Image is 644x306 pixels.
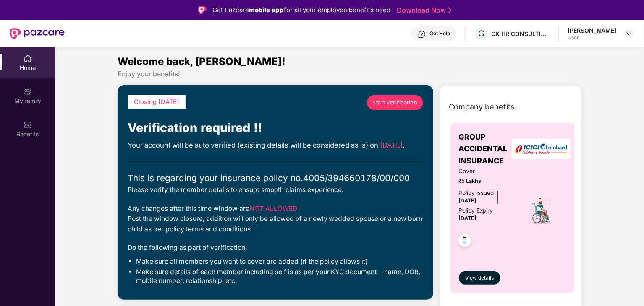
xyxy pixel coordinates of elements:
[459,177,516,185] span: ₹5 Lakhs
[128,204,423,235] div: Any changes after this time window are . Post the window closure, addition will only be allowed o...
[568,26,616,34] div: [PERSON_NAME]
[198,6,207,14] img: Logo
[128,140,423,150] div: Your account will be auto verified (existing details will be considered as is) on .
[459,131,516,167] span: GROUP ACCIDENTAL INSURANCE
[626,30,632,37] img: svg+xml;base64,PHN2ZyBpZD0iRHJvcGRvd24tMzJ4MzIiIHhtbG5zPSJodHRwOi8vd3d3LnczLm9yZy8yMDAwL3N2ZyIgd2...
[527,196,556,226] img: icon
[449,101,515,113] span: Company benefits
[134,98,179,106] span: Closing [DATE]
[372,99,417,107] span: Start verification
[128,185,423,195] div: Please verify the member details to ensure smooth claims experience.
[491,30,550,38] div: GK HR CONSULTING INDIA PRIVATE LIMITED
[448,6,452,15] img: Stroke
[478,29,484,39] span: G
[397,6,449,15] a: Download Now
[249,205,297,213] span: NOT ALLOWED
[128,243,423,253] div: Do the following as part of verification:
[24,121,32,129] img: svg+xml;base64,PHN2ZyBpZD0iQmVuZWZpdHMiIHhtbG5zPSJodHRwOi8vd3d3LnczLm9yZy8yMDAwL3N2ZyIgd2lkdGg9Ij...
[459,215,477,221] span: [DATE]
[128,171,423,185] div: This is regarding your insurance policy no. 4005/394660178/00/000
[24,54,32,63] img: svg+xml;base64,PHN2ZyBpZD0iSG9tZSIgeG1sbnM9Imh0dHA6Ly93d3cudzMub3JnLzIwMDAvc3ZnIiB3aWR0aD0iMjAiIG...
[24,88,32,96] img: svg+xml;base64,PHN2ZyB3aWR0aD0iMjAiIGhlaWdodD0iMjAiIHZpZXdCb3g9IjAgMCAyMCAyMCIgZmlsbD0ibm9uZSIgeG...
[459,206,493,215] div: Policy Expiry
[459,197,477,204] span: [DATE]
[212,5,390,15] div: Get Pazcare for all your employee benefits need
[128,119,423,137] div: Verification required !!
[512,139,571,159] img: insurerLogo
[459,189,494,197] div: Policy issued
[10,28,65,39] img: New Pazcare Logo
[459,167,516,176] span: Cover
[118,55,285,67] span: Welcome back, [PERSON_NAME]!
[136,268,423,285] li: Make sure details of each member including self is as per your KYC document - name, DOB, mobile n...
[459,271,500,285] button: View details
[429,30,450,37] div: Get Help
[418,30,426,39] img: svg+xml;base64,PHN2ZyBpZD0iSGVscC0zMngzMiIgeG1sbnM9Imh0dHA6Ly93d3cudzMub3JnLzIwMDAvc3ZnIiB3aWR0aD...
[465,274,494,282] span: View details
[249,6,284,14] strong: mobile app
[118,70,582,78] div: Enjoy your benefits!
[380,141,403,149] span: [DATE]
[367,95,423,110] a: Start verification
[136,257,423,266] li: Make sure all members you want to cover are added (if the policy allows it)
[455,231,475,252] img: svg+xml;base64,PHN2ZyB4bWxucz0iaHR0cDovL3d3dy53My5vcmcvMjAwMC9zdmciIHdpZHRoPSI0OC45NDMiIGhlaWdodD...
[568,34,616,41] div: User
